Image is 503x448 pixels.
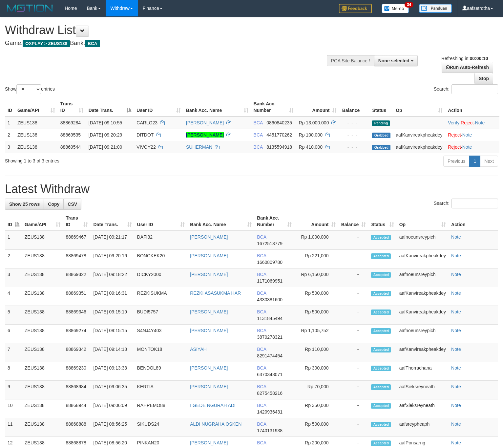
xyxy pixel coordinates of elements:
[190,403,235,408] a: I GEDE NGURAH ADI
[299,132,323,138] span: Rp 100.000
[257,234,266,240] span: BCA
[89,120,122,125] span: [DATE] 09:10:55
[372,133,390,138] span: Grabbed
[257,372,283,377] span: Copy 6370348071 to clipboard
[22,212,63,231] th: Game/API: activate to sort column ascending
[451,403,461,408] a: Note
[397,381,449,399] td: aafSieksreyneath
[442,62,493,73] a: Run Auto-Refresh
[16,84,41,94] select: Showentries
[257,347,266,352] span: BCA
[382,4,409,13] img: Button%20Memo.svg
[338,362,368,381] td: -
[397,250,449,268] td: aafKanvireakpheakdey
[451,234,461,240] a: Note
[397,212,449,231] th: Op: activate to sort column ascending
[294,287,339,306] td: Rp 500,000
[85,40,100,47] span: BCA
[257,409,283,415] span: Copy 1420936431 to clipboard
[63,399,91,418] td: 88868944
[9,202,40,207] span: Show 25 rows
[257,241,283,246] span: Copy 1672513779 to clipboard
[338,212,368,231] th: Balance: activate to sort column ascending
[257,272,266,277] span: BCA
[5,3,55,13] img: MOTION_logo.png
[470,56,488,61] strong: 00:00:10
[451,328,461,333] a: Note
[91,343,134,362] td: [DATE] 09:14:18
[91,325,134,343] td: [DATE] 09:15:15
[22,287,63,306] td: ZEUS138
[451,421,461,427] a: Note
[257,328,266,333] span: BCA
[474,73,493,84] a: Stop
[445,117,499,129] td: · ·
[135,250,188,268] td: BONGKEK20
[22,268,63,287] td: ZEUS138
[23,40,70,47] span: OXPLAY > ZEUS138
[443,156,470,167] a: Previous
[448,120,459,125] a: Verify
[257,421,266,427] span: BCA
[372,120,390,126] span: Pending
[63,343,91,362] td: 88869342
[22,418,63,437] td: ZEUS138
[441,56,488,61] span: Refreshing in:
[257,365,266,371] span: BCA
[91,212,134,231] th: Date Trans.: activate to sort column ascending
[5,141,15,153] td: 3
[451,253,461,258] a: Note
[254,144,263,150] span: BCA
[91,268,134,287] td: [DATE] 09:18:22
[5,418,22,437] td: 11
[266,132,292,138] span: Copy 4451770262 to clipboard
[257,403,266,408] span: BCA
[294,418,339,437] td: Rp 500,000
[190,234,228,240] a: [PERSON_NAME]
[91,306,134,325] td: [DATE] 09:15:19
[338,250,368,268] td: -
[5,250,22,268] td: 2
[89,144,122,150] span: [DATE] 09:21:00
[5,306,22,325] td: 5
[397,343,449,362] td: aafKanvireakpheakdey
[419,4,452,13] img: panduan.png
[91,381,134,399] td: [DATE] 09:06:35
[5,287,22,306] td: 4
[342,144,367,150] div: - - -
[294,212,339,231] th: Amount: activate to sort column ascending
[257,353,283,358] span: Copy 8291474454 to clipboard
[371,384,391,390] span: Accepted
[135,306,188,325] td: BUDI5757
[5,84,55,94] label: Show entries
[190,347,206,352] a: ASIYAH
[397,231,449,250] td: aafnoeunsreypich
[434,84,498,94] label: Search:
[190,440,228,445] a: [PERSON_NAME]
[448,144,461,150] a: Reject
[63,250,91,268] td: 88869478
[63,418,91,437] td: 88868888
[135,231,188,250] td: DAFI32
[5,199,44,210] a: Show 25 rows
[342,119,367,126] div: - - -
[254,132,263,138] span: BCA
[135,343,188,362] td: MONTOK18
[445,141,499,153] td: ·
[63,287,91,306] td: 88869351
[371,347,391,352] span: Accepted
[257,384,266,389] span: BCA
[5,155,205,164] div: Showing 1 to 3 of 3 entries
[294,381,339,399] td: Rp 70,000
[190,309,228,314] a: [PERSON_NAME]
[371,328,391,334] span: Accepted
[397,399,449,418] td: aafSieksreyneath
[397,362,449,381] td: aafThorrachana
[378,58,409,63] span: None selected
[451,309,461,314] a: Note
[469,156,480,167] a: 1
[451,440,461,445] a: Note
[91,231,134,250] td: [DATE] 09:21:17
[22,306,63,325] td: ZEUS138
[393,129,445,141] td: aafKanvireakpheakdey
